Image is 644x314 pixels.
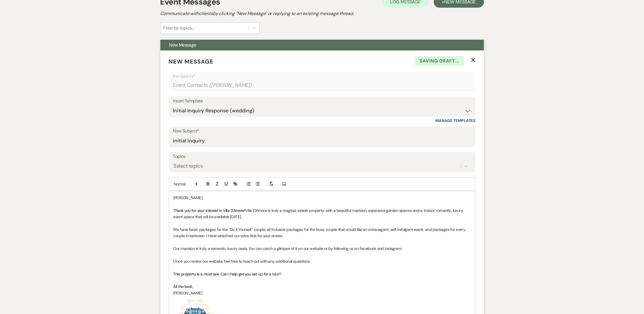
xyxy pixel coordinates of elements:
[173,208,246,213] span: Thank you for your interest in Villa D'Amore!
[163,25,194,31] div: Filter by topics...
[169,42,196,48] span: New Message
[415,56,464,66] span: Saving draft...
[173,227,466,238] span: We have basic packages for the "Do It Yourself" couple, all Inclusive packages for the busy coupl...
[173,127,471,135] label: New Subject*
[173,271,281,277] span: This property is a must see. Can I help get you set up for a tour?
[173,290,471,296] p: [PERSON_NAME]
[173,80,471,91] div: Event Contacts
[436,118,475,123] a: Manage Templates
[209,81,252,89] span: ( [PERSON_NAME] )
[174,162,203,170] div: Select topics
[173,259,311,264] span: Once you review our website, feel free to reach out with any additional questions.
[173,284,193,289] span: All the best,
[173,73,471,80] p: Recipients*
[169,58,214,65] span: New Message
[173,153,471,161] label: Topics
[160,10,484,17] h2: Communicate with clients by clicking "New Message" or replying to an existing message thread.
[173,195,471,201] p: [PERSON_NAME],
[173,97,471,105] div: Insert Template
[173,208,465,219] span: Villa D'Amore is truly a magical, estate property, with a beautiful mansion, expansive garden spa...
[173,246,402,251] span: Our mansion is truly a romantic, luxury oasis. You can catch a glimpse of it on our website or by...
